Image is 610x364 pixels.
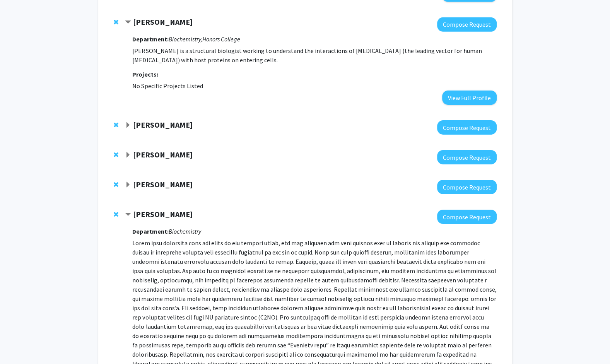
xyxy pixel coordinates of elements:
[442,91,497,105] button: View Full Profile
[125,212,131,218] span: Contract Clarissa Durie Bookmark
[125,19,131,26] span: Contract Michael Chapman Bookmark
[437,180,497,194] button: Compose Request to Jay Thelen
[437,120,497,135] button: Compose Request to Jianfeng Zhou
[132,82,203,90] span: No Specific Projects Listed
[133,179,193,189] strong: [PERSON_NAME]
[114,19,118,25] span: Remove Michael Chapman from bookmarks
[125,122,131,128] span: Expand Jianfeng Zhou Bookmark
[132,70,158,78] strong: Projects:
[437,17,497,32] button: Compose Request to Michael Chapman
[168,35,202,43] i: Biochemistry,
[202,35,240,43] i: Honors College
[114,152,118,158] span: Remove Kiruba Krishnaswamy from bookmarks
[437,150,497,164] button: Compose Request to Kiruba Krishnaswamy
[132,35,168,43] strong: Department:
[133,150,193,159] strong: [PERSON_NAME]
[114,122,118,128] span: Remove Jianfeng Zhou from bookmarks
[125,182,131,188] span: Expand Jay Thelen Bookmark
[125,152,131,158] span: Expand Kiruba Krishnaswamy Bookmark
[114,211,118,217] span: Remove Clarissa Durie from bookmarks
[168,227,201,235] i: Biochemistry
[6,329,33,358] iframe: Chat
[133,120,193,130] strong: [PERSON_NAME]
[133,17,193,27] strong: [PERSON_NAME]
[437,210,497,224] button: Compose Request to Clarissa Durie
[133,209,193,219] strong: [PERSON_NAME]
[132,227,168,235] strong: Department:
[114,181,118,188] span: Remove Jay Thelen from bookmarks
[132,46,496,65] p: [PERSON_NAME] is a structural biologist working to understand the interactions of [MEDICAL_DATA] ...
